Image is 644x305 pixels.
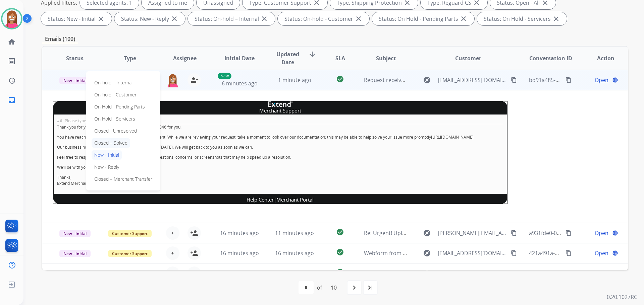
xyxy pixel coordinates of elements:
[166,246,179,260] button: +
[166,226,179,240] button: +
[455,54,481,62] span: Customer
[224,54,255,62] span: Initial Date
[59,270,91,277] span: New - Initial
[275,270,314,277] span: 26 minutes ago
[325,281,342,294] div: 10
[66,54,84,62] span: Status
[166,266,179,280] button: +
[511,230,517,236] mat-icon: content_copy
[366,284,374,292] mat-icon: last_page
[552,15,560,23] mat-icon: close
[220,270,259,277] span: 26 minutes ago
[92,138,130,148] p: Closed – Solved
[57,118,503,124] div: ##- Please type your reply above this line -##
[355,15,363,23] mat-icon: close
[222,80,258,87] span: 6 minutes ago
[59,77,91,84] span: New - Initial
[566,77,572,83] mat-icon: content_copy
[92,162,122,172] p: New - Reply
[108,270,152,277] span: Customer Support
[438,76,507,84] span: [EMAIL_ADDRESS][DOMAIN_NAME]
[423,76,431,84] mat-icon: explore
[166,73,179,87] img: agent-avatar
[477,12,567,25] div: Status: On Hold - Servicers
[364,270,599,277] span: Webform from [PERSON_NAME][EMAIL_ADDRESS][PERSON_NAME][DOMAIN_NAME] on [DATE]
[364,229,490,237] span: Re: Urgent! Upload photos to continue your claim
[566,230,572,236] mat-icon: content_copy
[612,230,618,236] mat-icon: language
[173,54,197,62] span: Assignee
[57,154,503,160] p: Feel free to respond to this email with any additional questions, concerns, or screenshots that m...
[57,174,503,186] p: Thanks, Extend Merchant Support
[170,15,178,23] mat-icon: close
[335,54,345,62] span: SLA
[511,77,517,83] mat-icon: content_copy
[8,96,16,104] mat-icon: inbox
[92,114,138,124] p: On Hold - Servicers
[431,134,474,140] a: [URL][DOMAIN_NAME]
[612,250,618,256] mat-icon: language
[278,12,369,25] div: Status: On-hold - Customer
[188,12,275,25] div: Status: On-hold – Internal
[460,15,468,23] mat-icon: close
[53,194,507,204] td: |
[566,250,572,256] mat-icon: content_copy
[92,174,155,184] p: Closed – Merchant Transfer
[108,250,152,257] span: Customer Support
[529,76,633,84] span: bd91a485-c303-4b2f-ab31-d270c7370b1d
[57,144,503,150] p: Our business hours are 9am-6pm EST, [DATE] through [DATE]. We will get back to you as soon as we ...
[260,15,268,23] mat-icon: close
[423,249,431,257] mat-icon: explore
[59,230,91,237] span: New - Initial
[595,76,608,84] span: Open
[8,38,16,46] mat-icon: home
[247,196,274,203] a: Help Center
[59,250,91,257] span: New - Initial
[42,35,78,43] p: Emails (100)
[8,57,16,65] mat-icon: list_alt
[336,268,344,276] mat-icon: check_circle
[218,73,231,79] p: New
[308,50,316,58] mat-icon: arrow_downward
[566,270,572,276] mat-icon: content_copy
[511,250,517,256] mat-icon: content_copy
[273,50,303,66] span: Updated Date
[438,229,507,237] span: [PERSON_NAME][EMAIL_ADDRESS][DOMAIN_NAME]
[171,269,174,277] span: +
[276,196,314,203] a: Merchant Portal
[595,269,608,277] span: Open
[190,229,198,237] mat-icon: person_add
[114,12,185,25] div: Status: New - Reply
[372,12,474,25] div: Status: On Hold - Pending Parts
[529,229,631,237] span: a931fde0-0800-4ee3-8d19-b10d758f164b
[336,228,344,236] mat-icon: check_circle
[220,249,259,257] span: 16 minutes ago
[350,284,358,292] mat-icon: navigate_next
[438,249,507,257] span: [EMAIL_ADDRESS][DOMAIN_NAME]
[511,270,517,276] mat-icon: content_copy
[268,101,293,107] img: company logo
[92,126,140,136] p: Closed - Unresolved
[92,150,122,160] p: New - Initial
[220,229,259,237] span: 16 minutes ago
[336,75,344,83] mat-icon: check_circle
[190,269,198,277] mat-icon: person_add
[190,76,198,84] mat-icon: person_remove
[529,54,572,62] span: Conversation ID
[171,229,174,237] span: +
[612,270,618,276] mat-icon: language
[171,249,174,257] span: +
[57,164,503,170] p: We’ll be with you shortly!
[57,134,503,140] p: You have reached us out of business hours at the moment. While we are reviewing your request, tak...
[364,76,562,84] span: Request received] Resolve the issue and log your decision. ͏‌ ͏‌ ͏‌ ͏‌ ͏‌ ͏‌ ͏‌ ͏‌ ͏‌ ͏‌ ͏‌ ͏‌ ͏‌...
[97,15,105,23] mat-icon: close
[595,249,608,257] span: Open
[529,270,631,277] span: c188896c-4159-4e5c-b677-b686f197da97
[573,47,628,70] th: Action
[607,293,637,301] p: 0.20.1027RC
[438,269,507,277] span: [PERSON_NAME][EMAIL_ADDRESS][PERSON_NAME][DOMAIN_NAME]
[92,90,139,99] p: On-hold - Customer
[336,248,344,256] mat-icon: check_circle
[529,249,632,257] span: 421a491a-3c17-4df3-92d5-8d7e263b11a7
[108,230,152,237] span: Customer Support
